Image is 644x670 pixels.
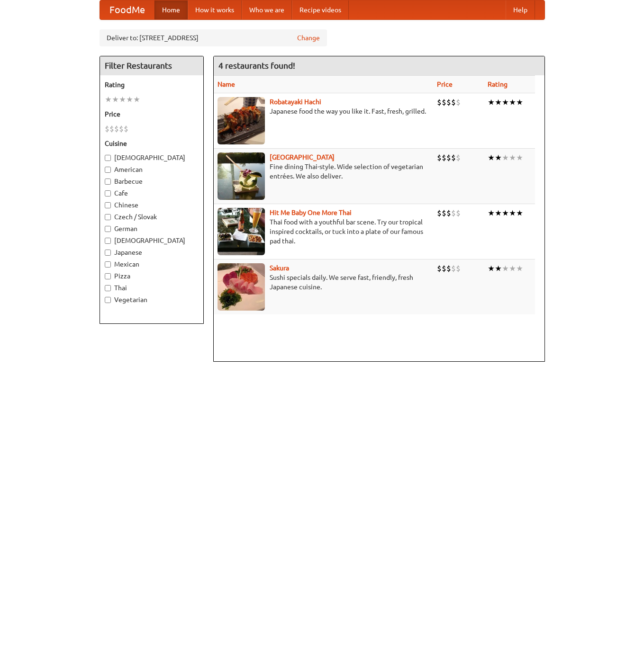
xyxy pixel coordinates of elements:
[105,80,199,89] h5: Rating
[451,97,456,107] li: $
[292,0,349,19] a: Recipe videos
[218,61,295,70] ng-pluralize: 4 restaurants found!
[218,107,430,116] p: Japanese food the way you like it. Fast, fresh, grilled.
[502,152,509,163] li: ★
[112,94,119,105] li: ★
[218,97,265,144] img: robatayaki.jpg
[502,263,509,274] li: ★
[105,165,199,174] label: American
[218,162,430,181] p: Fine dining Thai-style. Wide selection of vegetarian entrées. We also deliver.
[133,94,140,105] li: ★
[242,0,292,19] a: Who we are
[488,97,495,107] li: ★
[218,217,430,246] p: Thai food with a youthful bar scene. Try our tropical inspired cocktails, or tuck into a plate of...
[105,283,199,293] label: Thai
[218,80,235,88] a: Name
[446,152,451,163] li: $
[270,153,335,161] a: [GEOGRAPHIC_DATA]
[105,167,111,173] input: American
[502,208,509,218] li: ★
[270,209,352,216] a: Hit Me Baby One More Thai
[509,208,516,218] li: ★
[451,208,456,218] li: $
[105,202,111,208] input: Chinese
[442,263,446,274] li: $
[105,179,111,185] input: Barbecue
[100,0,154,19] a: FoodMe
[105,297,111,303] input: Vegetarian
[105,155,111,161] input: [DEMOGRAPHIC_DATA]
[495,97,502,107] li: ★
[109,124,114,134] li: $
[105,139,199,148] h5: Cuisine
[495,152,502,163] li: ★
[516,263,523,274] li: ★
[105,226,111,232] input: German
[516,97,523,107] li: ★
[105,224,199,233] label: German
[442,152,446,163] li: $
[446,263,451,274] li: $
[456,208,461,218] li: $
[188,0,242,19] a: How it works
[119,94,126,105] li: ★
[437,80,453,88] a: Price
[114,124,119,134] li: $
[218,263,265,311] img: sakura.jpg
[105,271,199,281] label: Pizza
[446,97,451,107] li: $
[105,177,199,186] label: Barbecue
[495,263,502,274] li: ★
[105,212,199,222] label: Czech / Slovak
[105,248,199,257] label: Japanese
[105,259,199,269] label: Mexican
[502,97,509,107] li: ★
[100,29,327,46] div: Deliver to: [STREET_ADDRESS]
[442,208,446,218] li: $
[105,295,199,304] label: Vegetarian
[105,261,111,268] input: Mexican
[488,263,495,274] li: ★
[105,200,199,210] label: Chinese
[154,0,188,19] a: Home
[451,152,456,163] li: $
[105,124,109,134] li: $
[451,263,456,274] li: $
[105,273,111,279] input: Pizza
[495,208,502,218] li: ★
[105,94,112,105] li: ★
[516,208,523,218] li: ★
[516,152,523,163] li: ★
[105,236,199,245] label: [DEMOGRAPHIC_DATA]
[442,97,446,107] li: $
[105,109,199,119] h5: Price
[297,33,320,43] a: Change
[509,263,516,274] li: ★
[218,273,430,292] p: Sushi specials daily. We serve fast, friendly, fresh Japanese cuisine.
[218,208,265,255] img: babythai.jpg
[488,152,495,163] li: ★
[105,153,199,162] label: [DEMOGRAPHIC_DATA]
[105,285,111,291] input: Thai
[119,124,124,134] li: $
[437,263,442,274] li: $
[506,0,535,19] a: Help
[456,263,461,274] li: $
[100,56,203,75] h4: Filter Restaurants
[270,98,321,106] a: Robatayaki Hachi
[437,208,442,218] li: $
[437,97,442,107] li: $
[270,264,289,272] a: Sakura
[456,152,461,163] li: $
[446,208,451,218] li: $
[456,97,461,107] li: $
[105,238,111,244] input: [DEMOGRAPHIC_DATA]
[105,188,199,198] label: Cafe
[509,152,516,163] li: ★
[126,94,133,105] li: ★
[488,80,508,88] a: Rating
[105,214,111,220] input: Czech / Slovak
